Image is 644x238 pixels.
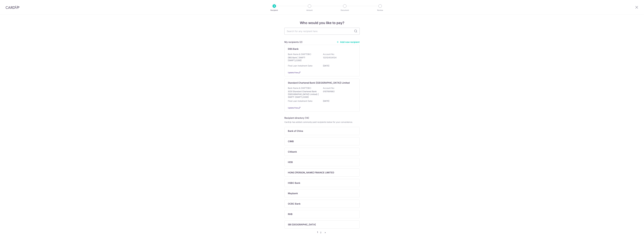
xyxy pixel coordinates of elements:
[288,223,316,226] p: SBI [GEOGRAPHIC_DATA]
[288,72,298,74] a: Update/View
[288,160,293,164] p: HDB
[284,121,360,123] div: CardUp has added commonly-paid recipients below for your convenience.
[323,56,354,59] p: 123124124124
[288,140,294,143] p: CIMB
[288,192,298,195] p: Maybank
[288,87,311,89] p: Bank Name & SWIFT/BIC:
[299,9,320,12] p: Amount
[288,171,334,174] p: HONG [PERSON_NAME] FINANCE LIMITED
[288,202,301,205] p: OCBC Bank
[288,81,350,84] p: Standard Chartered Bank ([GEOGRAPHIC_DATA]) Limited
[323,53,334,56] p: Account No:
[319,231,322,234] a: 2
[336,41,360,43] a: Add new recipient
[317,231,318,234] li: 1
[288,212,293,216] p: RHB
[370,9,391,12] p: Review
[264,9,285,12] p: Recipient
[323,100,354,102] p: [DATE]
[323,64,354,67] p: [DATE]
[288,107,298,109] a: Update/View
[284,20,360,25] h4: Who would you like to pay?
[288,100,313,102] p: Final Loan Instalment Date:
[288,150,297,153] p: Citibank
[288,56,319,62] p: DBS Bank | SWIFT: [SWIFT_CODE]
[6,6,19,9] img: CardUp
[323,90,354,93] p: 0107891662
[288,90,319,98] p: SCB (Standard Chartered Bank ([GEOGRAPHIC_DATA]) Limited) | SWIFT: [SWIFT_CODE]
[288,129,303,133] p: Bank of China
[323,87,334,89] p: Account No:
[334,9,355,12] p: Document
[284,116,309,120] h5: Recipient directory (14)
[288,53,311,56] p: Bank Name & SWIFT/BIC:
[284,231,360,234] nav: pager
[284,40,302,44] h5: My recipients (2)
[288,47,299,51] p: DBS Bank
[288,64,313,67] p: Final Loan Instalment Date:
[288,181,300,185] p: HSBC Bank
[284,28,360,35] input: Search for any recipient here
